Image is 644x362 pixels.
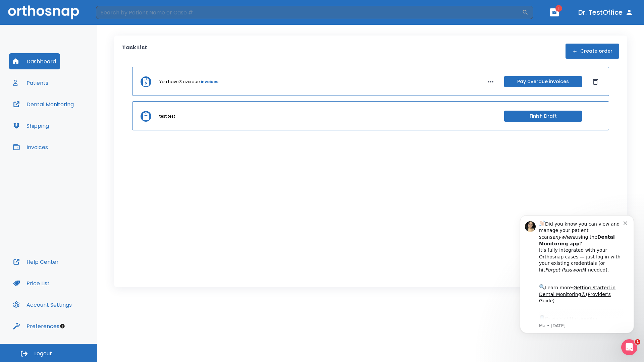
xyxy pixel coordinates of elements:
[8,5,79,19] img: Orthosnap
[576,6,636,18] button: Dr. TestOffice
[96,6,522,19] input: Search by Patient Name or Case #
[122,44,147,59] p: Task List
[9,96,78,112] button: Dental Monitoring
[566,44,619,59] button: Create order
[159,79,200,85] p: You have 3 overdue
[9,139,52,155] button: Invoices
[159,113,175,119] p: test test
[9,53,60,69] button: Dashboard
[34,350,52,357] span: Logout
[555,5,562,12] span: 1
[504,111,582,122] button: Finish Draft
[9,297,76,313] button: Account Settings
[9,275,54,291] button: Price List
[621,339,637,355] iframe: Intercom live chat
[590,76,601,87] button: Dismiss
[9,75,52,91] button: Patients
[504,76,582,87] button: Pay overdue invoices
[9,318,63,334] button: Preferences
[9,254,63,270] button: Help Center
[635,339,640,345] span: 1
[59,323,65,329] div: Tooltip anchor
[201,79,218,85] a: invoices
[510,207,644,359] iframe: Intercom notifications message
[9,118,53,134] button: Shipping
